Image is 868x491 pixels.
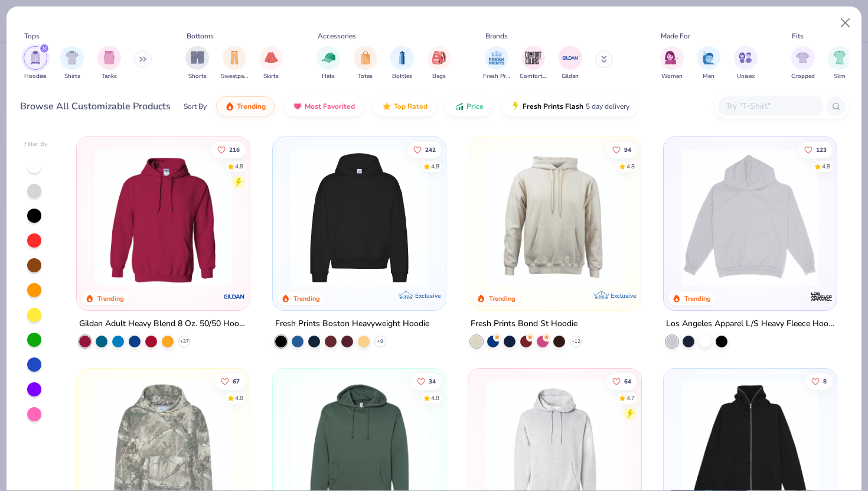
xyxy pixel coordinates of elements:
span: Exclusive [415,292,440,300]
span: 64 [624,379,631,385]
span: Unisex [737,72,755,81]
img: TopRated.gif [382,102,391,111]
button: filter button [791,46,815,81]
div: filter for Skirts [259,46,283,81]
span: Shirts [64,72,80,81]
button: filter button [316,46,340,81]
span: 34 [428,379,435,385]
img: 8f478216-4029-45fd-9955-0c7f7b28c4ae [480,149,629,287]
div: filter for Sweatpants [221,46,248,81]
span: 242 [425,147,435,152]
div: 4.8 [235,162,243,171]
div: Fresh Prints Bond St Hoodie [471,317,577,331]
img: trending.gif [225,102,234,111]
img: Skirts Image [265,51,278,64]
button: Close [834,12,857,34]
div: Made For [661,31,690,41]
div: filter for Shirts [60,46,84,81]
img: Bottles Image [396,51,409,64]
img: Shorts Image [191,51,204,64]
img: Tanks Image [103,51,116,64]
div: Bottoms [187,31,214,41]
div: Fits [792,31,804,41]
img: Men Image [702,51,715,64]
img: Cropped Image [796,51,810,64]
span: Hats [322,72,335,81]
img: Hats Image [322,51,335,64]
div: 4.7 [626,394,635,403]
button: Top Rated [373,96,436,116]
div: 4.8 [626,162,635,171]
span: + 37 [180,338,189,345]
button: filter button [520,46,547,81]
img: flash.gif [511,102,520,111]
button: filter button [428,46,451,81]
button: Like [606,141,637,158]
div: Browse All Customizable Products [20,99,171,113]
span: Top Rated [394,102,428,111]
button: filter button [24,46,47,81]
button: filter button [60,46,84,81]
div: filter for Hoodies [24,46,47,81]
button: filter button [354,46,377,81]
button: filter button [390,46,414,81]
span: 67 [233,379,240,385]
input: Try "T-Shirt" [725,99,815,113]
button: filter button [259,46,283,81]
span: Bottles [392,72,412,81]
button: Fresh Prints Flash5 day delivery [502,96,638,116]
div: Gildan Adult Heavy Blend 8 Oz. 50/50 Hooded Sweatshirt [79,317,247,331]
span: 94 [624,147,631,152]
div: Los Angeles Apparel L/S Heavy Fleece Hoodie Po 14 Oz [666,317,834,331]
img: Sweatpants Image [228,51,241,64]
button: filter button [221,46,248,81]
span: + 12 [571,338,580,345]
button: Most Favorited [284,96,364,116]
img: Totes Image [359,51,372,64]
img: 63b870ee-6a57-4fc0-b23b-59fb9c7ebbe7 [629,149,779,287]
span: Trending [237,102,266,111]
div: filter for Gildan [559,46,582,81]
button: filter button [697,46,720,81]
img: Hoodies Image [29,51,42,64]
button: Like [606,373,637,390]
div: filter for Bags [428,46,451,81]
img: Los Angeles Apparel logo [810,285,833,308]
span: Slim [834,72,846,81]
button: filter button [483,46,510,81]
div: 4.8 [235,394,243,403]
button: filter button [734,46,758,81]
div: Accessories [318,31,356,41]
div: filter for Hats [316,46,340,81]
span: Most Favorited [305,102,355,111]
button: filter button [828,46,851,81]
div: filter for Fresh Prints [483,46,510,81]
div: filter for Bottles [390,46,414,81]
span: Comfort Colors [520,72,547,81]
span: Skirts [263,72,279,81]
div: 4.8 [822,162,830,171]
span: + 9 [377,338,383,345]
div: 4.8 [430,394,439,403]
button: Like [410,373,441,390]
button: Like [215,373,246,390]
span: 8 [823,379,827,385]
img: 91acfc32-fd48-4d6b-bdad-a4c1a30ac3fc [285,149,434,287]
img: 6531d6c5-84f2-4e2d-81e4-76e2114e47c4 [676,149,825,287]
span: Women [661,72,683,81]
img: Shirts Image [66,51,79,64]
button: Like [805,373,833,390]
span: 5 day delivery [586,100,629,113]
button: Like [798,141,833,158]
div: filter for Tanks [97,46,121,81]
span: Sweatpants [221,72,248,81]
button: filter button [185,46,209,81]
div: Brands [485,31,508,41]
span: Men [703,72,714,81]
button: Price [446,96,492,116]
div: filter for Totes [354,46,377,81]
div: filter for Comfort Colors [520,46,547,81]
div: Filter By [24,140,48,149]
span: Price [466,102,484,111]
img: Comfort Colors Image [524,49,542,67]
